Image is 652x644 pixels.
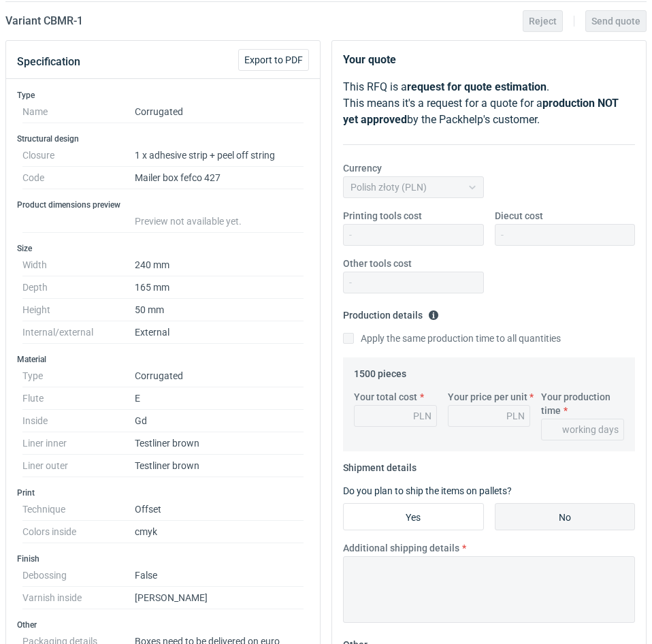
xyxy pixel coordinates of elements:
h3: Print [17,487,309,498]
button: Export to PDF [238,49,309,71]
label: Other tools cost [343,257,412,270]
dd: Mailer box fefco 427 [135,167,304,189]
dt: Liner outer [22,455,135,477]
dd: Testliner brown [135,455,304,477]
label: Your production time [541,390,624,417]
label: Printing tools cost [343,209,422,223]
dt: Closure [22,144,135,167]
label: Your price per unit [448,390,527,404]
dd: Offset [135,498,304,521]
button: Specification [17,46,80,78]
h3: Product dimensions preview [17,199,309,210]
dd: cmyk [135,521,304,543]
button: Reject [523,10,563,32]
dd: [PERSON_NAME] [135,587,304,609]
dd: Corrugated [135,101,304,123]
dd: Corrugated [135,365,304,387]
dd: Testliner brown [135,432,304,455]
dd: E [135,387,304,410]
dd: External [135,321,304,344]
span: Reject [529,16,557,26]
legend: Shipment details [343,457,417,473]
label: Do you plan to ship the items on pallets? [343,485,512,496]
dt: Width [22,254,135,276]
h3: Size [17,243,309,254]
label: Apply the same production time to all quantities [343,332,561,345]
dd: False [135,564,304,587]
button: Send quote [585,10,647,32]
dt: Flute [22,387,135,410]
legend: Production details [343,304,439,321]
div: PLN [506,409,525,423]
h2: Variant CBMR - 1 [5,13,83,29]
h3: Type [17,90,309,101]
dt: Internal/external [22,321,135,344]
span: Preview not available yet. [135,216,242,227]
span: Send quote [591,16,640,26]
span: Export to PDF [244,55,303,65]
strong: request for quote estimation [407,80,547,93]
dt: Depth [22,276,135,299]
strong: Your quote [343,53,396,66]
dt: Type [22,365,135,387]
dt: Technique [22,498,135,521]
dt: Height [22,299,135,321]
dd: 1 x adhesive strip + peel off string [135,144,304,167]
h3: Material [17,354,309,365]
label: Your total cost [354,390,417,404]
dd: 240 mm [135,254,304,276]
label: Currency [343,161,382,175]
label: Diecut cost [495,209,543,223]
dt: Debossing [22,564,135,587]
dd: 50 mm [135,299,304,321]
h3: Finish [17,553,309,564]
dt: Colors inside [22,521,135,543]
div: working days [562,423,619,436]
h3: Other [17,619,309,630]
dt: Name [22,101,135,123]
dt: Liner inner [22,432,135,455]
dd: 165 mm [135,276,304,299]
dt: Varnish inside [22,587,135,609]
label: Additional shipping details [343,541,459,555]
legend: 1500 pieces [354,363,406,379]
dt: Inside [22,410,135,432]
h3: Structural design [17,133,309,144]
p: This RFQ is a . This means it's a request for a quote for a by the Packhelp's customer. [343,79,635,128]
dd: Gd [135,410,304,432]
dt: Code [22,167,135,189]
div: PLN [413,409,431,423]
